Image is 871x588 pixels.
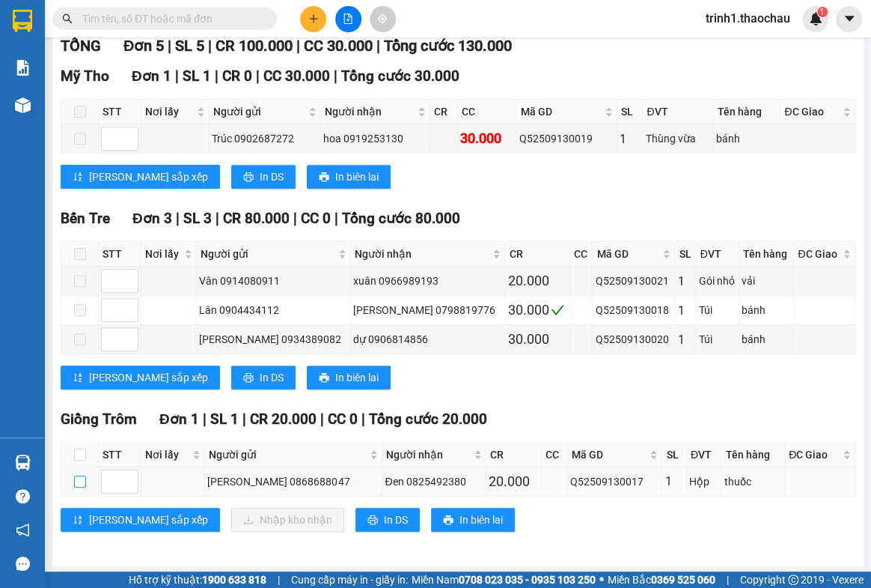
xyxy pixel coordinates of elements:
strong: 0708 023 035 - 0935 103 250 [459,574,596,586]
span: | [203,410,207,428]
span: Mã GD [596,246,659,262]
span: Giồng Trôm [61,410,137,428]
span: | [215,67,218,85]
button: printerIn biên lai [307,165,391,189]
span: CR 80.000 [223,210,290,227]
th: ĐVT [687,443,722,467]
img: warehouse-icon [15,455,31,470]
button: sort-ascending[PERSON_NAME] sắp xếp [61,508,220,532]
button: printerIn DS [355,508,420,532]
span: Nơi lấy [145,246,181,262]
span: In biên lai [335,369,379,386]
td: Q52509130019 [517,124,617,154]
button: printerIn DS [231,366,296,390]
span: printer [243,372,254,384]
span: Người gửi [213,103,305,120]
span: | [334,67,337,85]
span: CR 0 [222,67,252,85]
img: warehouse-icon [15,97,31,113]
span: | [216,210,219,227]
th: STT [99,443,141,467]
span: | [175,67,179,85]
th: Tên hàng [714,100,780,124]
div: 30.000 [460,128,514,149]
div: 1 [677,330,693,349]
th: SL [675,242,696,267]
span: 1 [819,7,825,17]
span: | [167,37,171,55]
span: caret-down [843,12,856,25]
div: Đen 0825492380 [385,473,483,490]
span: SL 3 [183,210,212,227]
th: SL [617,100,643,124]
span: Đơn 1 [159,410,199,428]
span: Nơi lấy [145,103,194,120]
button: file-add [335,6,361,32]
span: | [727,572,729,588]
span: Miền Bắc [608,572,715,588]
div: [PERSON_NAME] 0798819776 [353,302,502,318]
span: In biên lai [335,169,379,185]
span: | [296,37,299,55]
td: Q52509130017 [568,467,662,497]
span: notification [16,523,30,537]
span: | [334,210,338,227]
div: vải [742,273,791,289]
span: | [293,210,297,227]
div: Q52509130018 [595,302,672,318]
span: Mã GD [572,446,647,463]
div: 30.000 [507,300,567,321]
sup: 1 [817,7,828,17]
th: CR [505,242,570,267]
div: Trúc 0902687272 [212,130,318,147]
th: Tên hàng [739,242,794,267]
button: sort-ascending[PERSON_NAME] sắp xếp [61,165,220,189]
div: 1 [677,272,693,291]
span: message [16,557,30,571]
span: Mỹ Tho [61,67,109,85]
span: Nơi lấy [145,446,189,463]
div: hoa 0919253130 [323,130,427,147]
td: Q52509130021 [593,267,675,296]
span: Miền Nam [412,572,596,588]
span: trinh1.thaochau [694,9,802,28]
span: Đơn 5 [123,37,163,55]
th: STT [99,242,141,267]
div: Vân 0914080911 [199,273,348,289]
div: bánh [742,302,791,318]
th: CR [486,443,543,467]
th: ĐVT [696,242,739,267]
span: ĐC Giao [784,103,840,120]
button: downloadNhập kho nhận [231,508,344,532]
div: bánh [716,130,777,147]
th: STT [99,100,141,124]
span: Cung cấp máy in - giấy in: [291,572,408,588]
span: TỔNG [61,37,101,55]
th: Tên hàng [722,443,785,467]
button: printerIn DS [231,165,296,189]
span: Mã GD [521,103,602,120]
span: check [551,303,564,317]
div: 1 [620,130,640,148]
span: Đơn 3 [132,210,172,227]
div: Q52509130019 [519,130,614,147]
span: Hỗ trợ kỹ thuật: [129,572,266,588]
th: CC [458,100,517,124]
div: Q52509130021 [595,273,672,289]
span: question-circle [16,489,30,503]
div: bánh [742,331,791,348]
th: CC [542,443,568,467]
div: Túi [698,302,736,318]
span: printer [243,172,254,184]
span: Người nhận [325,103,415,120]
button: aim [370,6,396,32]
th: ĐVT [643,100,713,124]
strong: 1900 633 818 [202,574,266,586]
span: ĐC Giao [798,246,840,262]
input: Tìm tên, số ĐT hoặc mã đơn [82,10,259,27]
div: Gói nhỏ [698,273,736,289]
img: logo-vxr [13,10,32,32]
td: Q52509130018 [593,296,675,325]
span: | [256,67,260,85]
td: Q52509130020 [593,325,675,354]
